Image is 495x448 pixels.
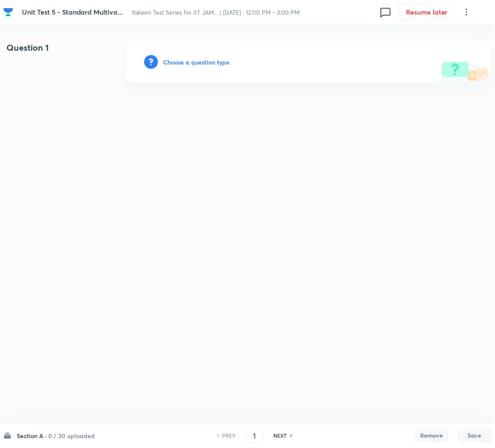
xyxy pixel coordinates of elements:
[17,432,47,441] h6: Section A ·
[132,8,300,16] span: Yakeen Test Series for IIT JAM... | [DATE] · 12:00 PM - 3:00 PM
[3,7,13,17] img: Company Logo
[274,432,287,440] h6: NEXT
[48,432,95,441] h6: 0 / 30 uploaded
[399,3,455,21] button: Resume later
[415,429,449,443] button: Remove
[223,432,236,440] h6: PREV
[3,7,15,17] a: Company Logo
[3,41,99,61] h4: Question 1
[163,58,229,67] h6: Choose a question type
[458,429,492,443] button: Save
[22,7,123,16] span: Unit Test 5 - Standard Multiva...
